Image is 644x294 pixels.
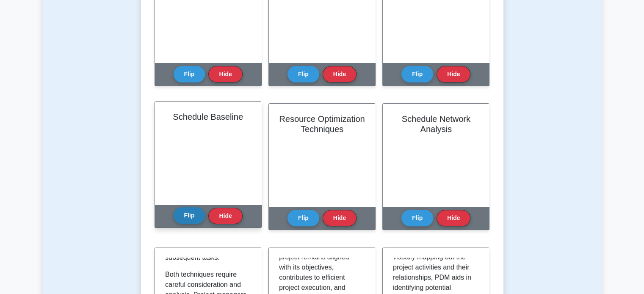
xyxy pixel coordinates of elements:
[287,66,319,82] button: Flip
[287,210,319,226] button: Flip
[279,114,365,134] h2: Resource Optimization Techniques
[401,66,433,82] button: Flip
[208,208,242,224] button: Hide
[401,210,433,226] button: Flip
[393,114,479,134] h2: Schedule Network Analysis
[174,66,205,82] button: Flip
[165,112,251,122] h2: Schedule Baseline
[174,207,205,224] button: Flip
[437,210,470,226] button: Hide
[437,66,470,82] button: Hide
[323,66,357,82] button: Hide
[208,66,242,82] button: Hide
[323,210,357,226] button: Hide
